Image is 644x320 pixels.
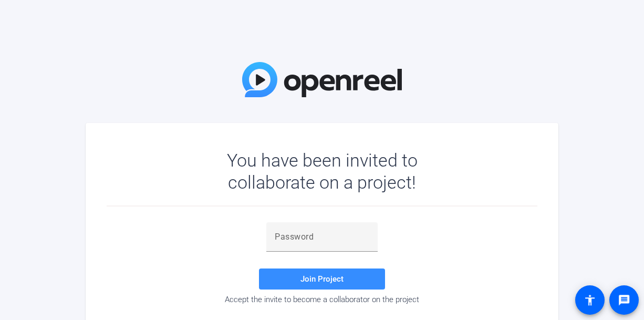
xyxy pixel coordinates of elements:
[259,269,385,290] button: Join Project
[242,62,402,97] img: OpenReel Logo
[196,149,448,193] div: You have been invited to collaborate on a project!
[618,294,630,306] mat-icon: message
[300,274,344,284] span: Join Project
[275,231,369,243] input: Password
[584,294,596,306] mat-icon: accessibility
[107,295,537,304] div: Accept the invite to become a collaborator on the project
